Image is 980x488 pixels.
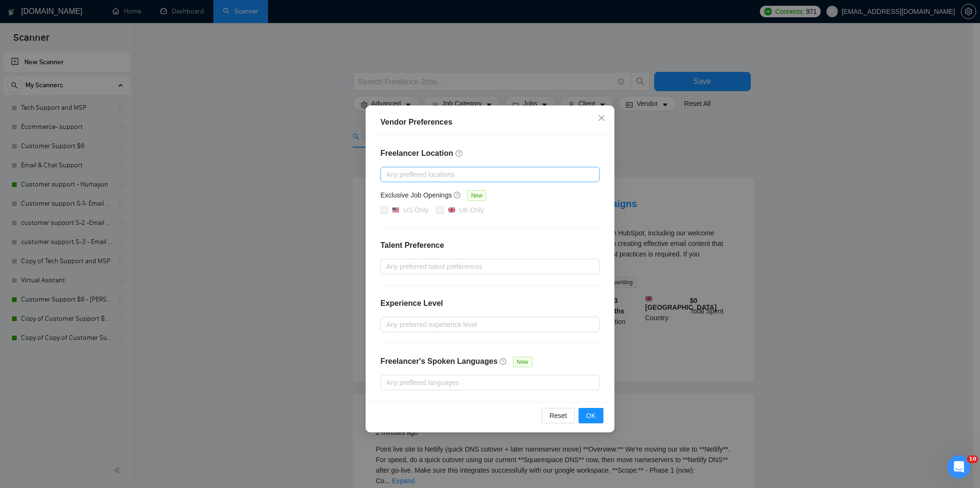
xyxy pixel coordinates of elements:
img: 🇺🇸 [392,207,399,213]
span: New [467,190,486,201]
div: UK Only [459,205,484,215]
span: question-circle [454,191,461,199]
button: Close [589,105,614,131]
span: Reset [549,410,567,421]
h4: Freelancer's Spoken Languages [380,356,498,367]
h4: Talent Preference [380,240,600,251]
iframe: Intercom live chat [947,455,970,478]
span: 10 [967,455,978,463]
img: 🇬🇧 [448,207,455,213]
h4: Experience Level [380,298,443,309]
span: OK [586,410,596,421]
h4: Freelancer Location [380,148,600,159]
span: close [598,114,605,122]
h5: Exclusive Job Openings [380,190,452,200]
span: question-circle [456,150,463,157]
span: New [513,357,532,367]
div: Vendor Preferences [380,116,600,128]
span: question-circle [500,358,507,365]
button: OK [579,408,603,423]
div: US Only [403,205,428,215]
button: Reset [542,408,575,423]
